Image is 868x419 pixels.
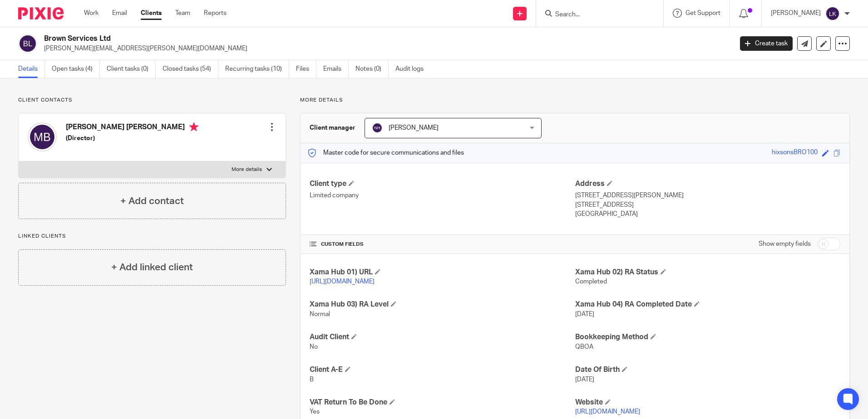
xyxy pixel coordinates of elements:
h4: Address [575,179,840,189]
a: Files [296,60,316,78]
a: [URL][DOMAIN_NAME] [575,409,640,415]
a: Clients [141,9,162,18]
h4: VAT Return To Be Done [310,398,575,407]
span: [DATE] [575,376,594,383]
div: hixsonsBRO100 [772,148,818,158]
a: Notes (0) [355,60,389,78]
a: Audit logs [395,60,430,78]
a: Team [175,9,190,18]
img: svg%3E [18,34,37,53]
h4: Client type [310,179,575,189]
label: Show empty fields [759,239,811,248]
p: More details [300,97,850,104]
a: Recurring tasks (10) [225,60,289,78]
h4: + Add contact [120,194,184,208]
span: Normal [310,311,330,317]
a: Details [18,60,45,78]
span: [PERSON_NAME] [389,125,439,131]
h4: Website [575,398,840,407]
p: [PERSON_NAME] [771,9,821,18]
a: Emails [323,60,349,78]
span: Yes [310,409,320,415]
a: Create task [740,36,793,51]
h4: Client A-E [310,365,575,375]
h4: Xama Hub 01) URL [310,268,575,277]
p: Client contacts [18,97,286,104]
span: No [310,344,318,350]
h3: Client manager [310,123,355,132]
a: Client tasks (0) [107,60,156,78]
p: [STREET_ADDRESS][PERSON_NAME] [575,191,840,200]
p: Linked clients [18,233,286,240]
p: [GEOGRAPHIC_DATA] [575,209,840,219]
p: Master code for secure communications and files [307,148,464,157]
img: Pixie [18,7,64,19]
h4: Xama Hub 04) RA Completed Date [575,300,840,309]
p: Limited company [310,191,575,200]
span: [DATE] [575,311,594,317]
h4: + Add linked client [111,260,193,274]
p: More details [232,166,262,173]
input: Search [554,11,636,19]
img: svg%3E [28,122,57,151]
h4: [PERSON_NAME] [PERSON_NAME] [66,122,198,134]
a: Open tasks (4) [52,60,100,78]
span: Completed [575,278,607,285]
h4: Date Of Birth [575,365,840,375]
h4: Xama Hub 02) RA Status [575,268,840,277]
a: Work [84,9,99,18]
a: Closed tasks (54) [163,60,218,78]
h4: Audit Client [310,332,575,342]
h2: Brown Services Ltd [44,34,590,44]
h4: Xama Hub 03) RA Level [310,300,575,309]
span: Get Support [686,10,720,16]
a: Reports [204,9,227,18]
h4: Bookkeeping Method [575,332,840,342]
i: Primary [189,122,198,132]
h5: (Director) [66,134,198,143]
span: QBOA [575,344,593,350]
img: svg%3E [372,122,383,133]
img: svg%3E [825,6,840,21]
a: [URL][DOMAIN_NAME] [310,278,375,285]
p: [PERSON_NAME][EMAIL_ADDRESS][PERSON_NAME][DOMAIN_NAME] [44,44,726,53]
p: [STREET_ADDRESS] [575,200,840,209]
a: Email [112,9,127,18]
h4: CUSTOM FIELDS [310,241,575,248]
span: B [310,376,314,383]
